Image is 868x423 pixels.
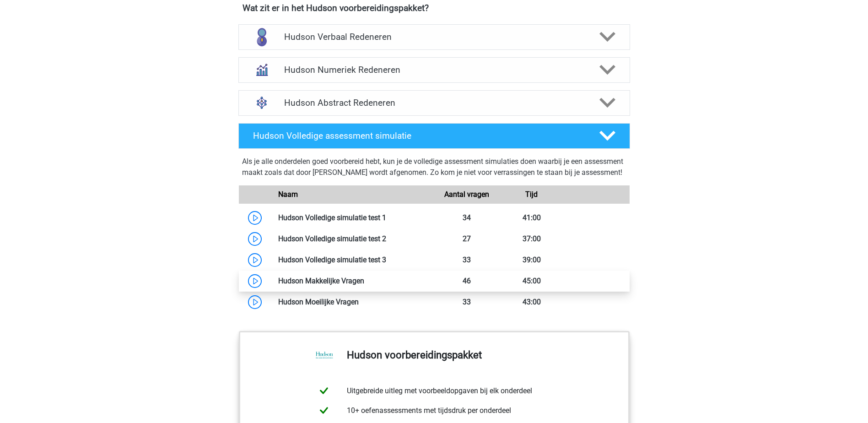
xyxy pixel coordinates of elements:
img: numeriek redeneren [250,58,274,81]
a: numeriek redeneren Hudson Numeriek Redeneren [235,57,634,83]
a: abstract redeneren Hudson Abstract Redeneren [235,90,634,116]
div: Naam [271,189,434,200]
h4: Hudson Verbaal Redeneren [284,32,584,42]
a: Hudson Volledige assessment simulatie [235,123,634,149]
h4: Hudson Abstract Redeneren [284,98,584,108]
div: Hudson Volledige simulatie test 2 [271,233,434,244]
a: verbaal redeneren Hudson Verbaal Redeneren [235,24,634,50]
div: Hudson Moeilijke Vragen [271,297,434,308]
h4: Hudson Numeriek Redeneren [284,65,584,75]
div: Tijd [499,189,564,200]
img: verbaal redeneren [250,25,274,49]
div: Hudson Volledige simulatie test 1 [271,212,434,223]
div: Hudson Makkelijke Vragen [271,276,434,287]
div: Aantal vragen [434,189,499,200]
img: abstract redeneren [250,91,274,114]
div: Hudson Volledige simulatie test 3 [271,255,434,266]
h4: Hudson Volledige assessment simulatie [253,130,584,141]
div: Als je alle onderdelen goed voorbereid hebt, kun je de volledige assessment simulaties doen waarb... [242,156,626,182]
h4: Wat zit er in het Hudson voorbereidingspakket? [243,3,626,13]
